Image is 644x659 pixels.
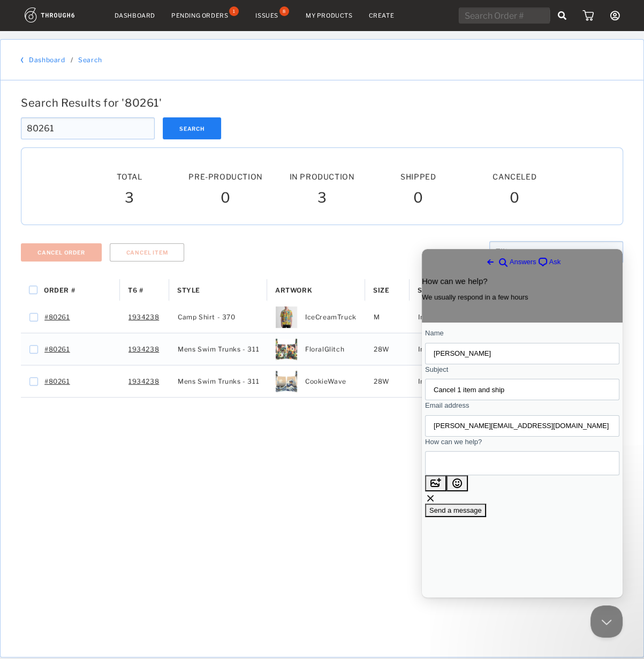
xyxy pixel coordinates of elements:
a: Dashboard [115,12,155,19]
span: FloralGlitch [305,342,344,356]
button: Search [163,117,221,139]
button: Cancel Order [21,243,102,261]
span: Size [373,286,389,294]
span: 3 [125,189,134,208]
div: 8 [279,6,289,16]
span: Camp Shirt - 370 [178,310,236,324]
a: #80261 [44,310,70,324]
div: / [71,56,73,64]
span: 0 [221,189,231,208]
div: 28W [365,365,410,397]
span: Total [117,172,142,181]
span: Order # [44,286,75,294]
img: 79456-thumb-40W.jpg [276,339,297,360]
span: 0 [413,189,423,208]
span: Shipped [400,172,436,181]
iframe: Help Scout Beacon - Close [590,605,623,638]
span: IceCreamTruck [305,310,357,324]
iframe: Help Scout Beacon - Live Chat, Contact Form, and Knowledge Base [422,249,623,597]
span: Search Results for ' 80261 ' [21,96,162,109]
img: back_bracket.f28aa67b.svg [21,57,24,63]
input: Filter [489,241,623,263]
span: Mens Swim Trunks - 311 [178,342,259,356]
span: 0 [510,189,520,208]
span: In Production [418,375,463,388]
span: In Production [290,172,355,181]
button: Cancel Item [110,243,185,261]
img: icon_cart.dab5cea1.svg [582,10,594,21]
span: Canceled [493,172,536,181]
a: Dashboard [29,56,65,64]
span: Mens Swim Trunks - 311 [178,375,259,388]
div: M [365,301,410,333]
div: Press SPACE to select this row. [21,365,615,398]
input: Search Order # [459,8,550,24]
span: T6 # [128,286,143,294]
a: 1934238 [128,310,159,324]
span: Cancel Order [37,249,85,256]
input: Search Order # [21,117,155,139]
span: In Production [418,310,463,324]
div: Issues [255,12,278,19]
a: My Products [306,12,353,19]
span: Pre-Production [188,172,262,181]
span: Status [418,286,445,294]
span: Artwork [275,286,312,294]
span: 3 [317,189,327,208]
span: Style [177,286,200,294]
a: Pending Orders1 [171,11,239,20]
img: 1138_Thumb_5d59ebab3b844b4ca04e2beb28e3fbef-138-.png [276,306,297,328]
span: CookieWave [305,375,346,388]
span: Cancel Item [126,249,168,256]
a: Issues8 [255,11,290,20]
div: Press SPACE to select this row. [21,333,615,365]
a: 1934238 [128,342,159,356]
span: In Production [418,342,463,356]
div: Pending Orders [171,12,228,19]
a: Search [78,56,102,64]
img: 79449-thumb-40W.jpg [276,371,297,392]
a: #80261 [44,375,70,388]
img: logo.1c10ca64.svg [25,8,99,23]
a: Create [369,12,395,19]
div: Press SPACE to select this row. [21,301,615,333]
a: 1934238 [128,375,159,388]
div: 28W [365,333,410,365]
a: #80261 [44,342,70,356]
div: 1 [229,6,239,16]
